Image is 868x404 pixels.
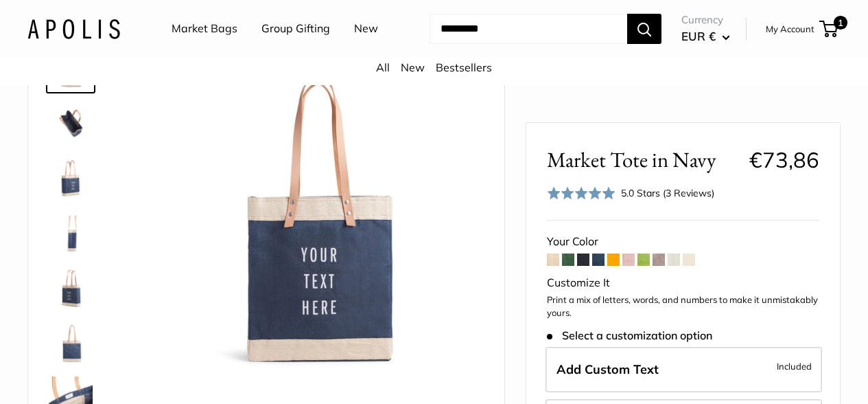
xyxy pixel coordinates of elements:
[261,19,330,39] a: Group Gifting
[749,146,819,173] span: €73,86
[834,16,847,30] span: 1
[138,47,484,393] img: Market Tote in Navy
[46,209,95,258] a: Market Tote in Navy
[777,358,812,374] span: Included
[627,14,661,44] button: Search
[430,14,627,44] input: Search...
[49,212,93,256] img: Market Tote in Navy
[547,232,819,252] div: Your Color
[172,19,237,39] a: Market Bags
[681,29,716,43] span: EUR €
[354,19,378,39] a: New
[49,157,93,201] img: Market Tote in Navy
[49,267,93,311] img: Market Tote in Navy
[547,273,819,293] div: Customize It
[49,322,93,366] img: description_Seal of authenticity printed on the backside of every bag.
[27,19,120,38] img: Apolis
[547,147,739,172] span: Market Tote in Navy
[46,319,95,368] a: description_Seal of authenticity printed on the backside of every bag.
[376,60,390,74] a: All
[49,102,93,146] img: Market Tote in Navy
[436,60,492,74] a: Bestsellers
[556,361,659,377] span: Add Custom Text
[547,329,712,342] span: Select a customization option
[621,186,714,201] div: 5.0 Stars (3 Reviews)
[681,10,730,30] span: Currency
[46,99,95,148] a: Market Tote in Navy
[821,21,838,37] a: 1
[46,264,95,313] a: Market Tote in Navy
[681,25,730,47] button: EUR €
[766,21,814,37] a: My Account
[401,60,425,74] a: New
[547,183,714,203] div: 5.0 Stars (3 Reviews)
[46,154,95,203] a: Market Tote in Navy
[547,293,819,320] p: Print a mix of letters, words, and numbers to make it unmistakably yours.
[546,347,822,392] label: Add Custom Text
